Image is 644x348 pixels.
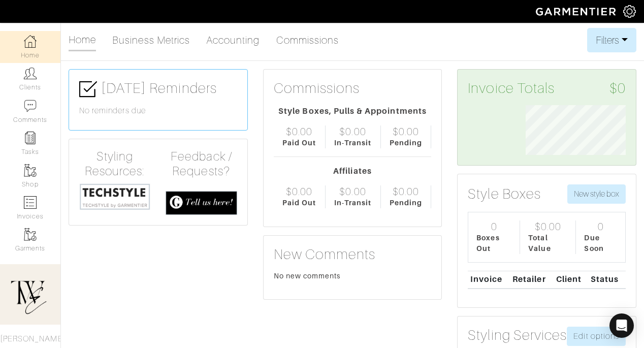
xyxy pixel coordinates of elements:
th: Client [554,271,588,289]
div: $0.00 [286,185,312,198]
img: techstyle-93310999766a10050dc78ceb7f971a75838126fd19372ce40ba20cdf6a89b94b.png [79,183,150,210]
div: In-Transit [334,138,372,148]
div: $0.00 [393,125,419,138]
th: Status [588,271,626,289]
div: $0.00 [535,220,561,233]
h3: [DATE] Reminders [79,80,237,98]
div: $0.00 [339,125,366,138]
div: Total Value [528,233,567,254]
div: $0.00 [339,185,366,198]
a: Edit options [567,327,626,346]
div: Paid Out [282,198,316,208]
h3: Commissions [274,80,360,97]
div: No new comments [274,271,432,281]
img: clients-icon-6bae9207a08558b7cb47a8932f037763ab4055f8c8b6bfacd5dc20c3e0201464.png [24,67,37,80]
div: $0.00 [286,125,312,138]
img: feedback_requests-3821251ac2bd56c73c230f3229a5b25d6eb027adea667894f41107c140538ee0.png [166,191,237,215]
span: $0 [609,80,626,97]
a: Home [69,29,96,51]
div: In-Transit [334,198,372,208]
a: Business Metrics [112,30,190,50]
img: garments-icon-b7da505a4dc4fd61783c78ac3ca0ef83fa9d6f193b1c9dc38574b1d14d53ca28.png [24,164,37,177]
h3: Styling Services [468,327,567,344]
div: Due Soon [584,233,617,254]
img: gear-icon-white-bd11855cb880d31180b6d7d6211b90ccbf57a29d726f0c71d8c61bd08dd39cc2.png [623,5,636,18]
h4: Styling Resources: [79,149,150,179]
a: Commissions [276,30,339,50]
div: Open Intercom Messenger [609,313,634,338]
th: Retailer [510,271,553,289]
a: Accounting [206,30,260,50]
h3: Invoice Totals [468,80,626,97]
div: Pending [390,198,422,208]
button: New style box [567,184,626,204]
img: garmentier-logo-header-white-b43fb05a5012e4ada735d5af1a66efaba907eab6374d6393d1fbf88cb4ef424d.png [531,3,623,20]
div: $0.00 [393,185,419,198]
h3: Style Boxes [468,185,541,203]
button: Filters [587,28,636,52]
img: orders-icon-0abe47150d42831381b5fb84f609e132dff9fe21cb692f30cb5eec754e2cba89.png [24,196,37,209]
img: reminder-icon-8004d30b9f0a5d33ae49ab947aed9ed385cf756f9e5892f1edd6e32f2345188e.png [24,132,37,144]
h6: No reminders due [79,106,237,116]
img: comment-icon-a0a6a9ef722e966f86d9cbdc48e553b5cf19dbc54f86b18d962a5391bc8f6eb6.png [24,100,37,112]
div: Affiliates [274,165,432,177]
h3: New Comments [274,246,432,263]
img: check-box-icon-36a4915ff3ba2bd8f6e4f29bc755bb66becd62c870f447fc0dd1365fcfddab58.png [79,80,97,98]
div: Style Boxes, Pulls & Appointments [274,105,432,117]
th: Invoice [468,271,510,289]
img: dashboard-icon-dbcd8f5a0b271acd01030246c82b418ddd0df26cd7fceb0bd07c9910d44c42f6.png [24,35,37,48]
div: Boxes Out [476,233,511,254]
img: garments-icon-b7da505a4dc4fd61783c78ac3ca0ef83fa9d6f193b1c9dc38574b1d14d53ca28.png [24,228,37,241]
div: 0 [491,220,497,233]
div: 0 [598,220,604,233]
div: Pending [390,138,422,148]
div: Paid Out [282,138,316,148]
h4: Feedback / Requests? [166,149,237,179]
